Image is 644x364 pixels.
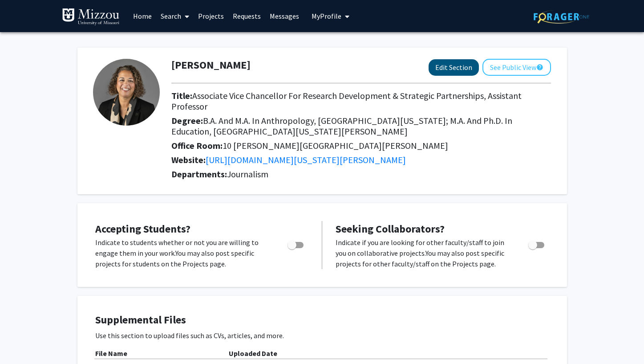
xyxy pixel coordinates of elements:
p: Indicate to students whether or not you are willing to engage them in your work. You may also pos... [95,237,271,269]
span: My Profile [312,12,341,20]
h2: Office Room: [171,140,551,151]
b: Uploaded Date [229,349,277,358]
a: Home [129,0,156,32]
p: Use this section to upload files such as CVs, articles, and more. [95,330,549,341]
span: Journalism [227,168,268,180]
img: ForagerOne Logo [534,10,589,24]
span: B.A. And M.A. In Anthropology, [GEOGRAPHIC_DATA][US_STATE]; M.A. And Ph.D. In Education, [GEOGRAP... [171,115,512,137]
button: See Public View [482,59,551,76]
span: Seeking Collaborators? [336,222,445,236]
mat-icon: help [536,62,543,73]
button: Edit Section [429,59,479,76]
a: Requests [228,0,265,32]
span: Accepting Students? [95,222,190,236]
img: Profile Picture [93,59,160,126]
span: Associate Vice Chancellor For Research Development & Strategic Partnerships, Assistant Professor [171,90,522,112]
p: Indicate if you are looking for other faculty/staff to join you on collaborative projects. You ma... [336,237,511,269]
h2: Degree: [171,115,551,137]
a: Messages [265,0,304,32]
div: Toggle [284,237,308,250]
img: University of Missouri Logo [62,8,120,26]
h1: [PERSON_NAME] [171,59,251,72]
iframe: Chat [7,324,38,357]
b: File Name [95,349,127,358]
h4: Supplemental Files [95,314,549,327]
a: Projects [194,0,228,32]
div: Toggle [525,237,549,250]
a: Opens in a new tab [206,154,406,165]
h2: Website: [171,155,551,165]
h2: Departments: [165,169,558,180]
span: 10 [PERSON_NAME][GEOGRAPHIC_DATA][PERSON_NAME] [223,140,448,151]
h2: Title: [171,90,551,112]
a: Search [156,0,194,32]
